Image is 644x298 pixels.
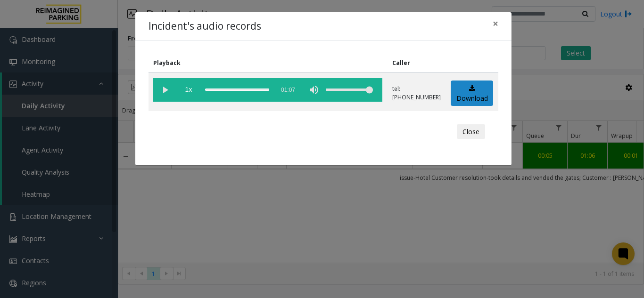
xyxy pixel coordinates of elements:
div: volume level [326,78,373,102]
a: Download [451,81,493,106]
p: tel:[PHONE_NUMBER] [392,85,441,102]
button: Close [486,12,505,35]
h4: Incident's audio records [149,19,261,34]
span: × [493,17,498,30]
th: Caller [388,54,446,72]
th: Playback [149,54,388,72]
span: playback speed button [177,78,200,102]
button: Close [457,124,485,139]
div: scrub bar [205,78,269,102]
